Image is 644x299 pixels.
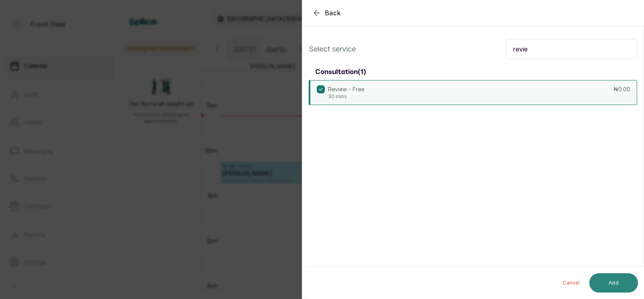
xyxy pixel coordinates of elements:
p: Review - Free [328,85,364,93]
button: Back [312,8,341,18]
p: 30 mins [328,93,364,100]
p: Select service [309,43,356,55]
button: Add [589,273,638,293]
p: ₦0.00 [613,85,630,93]
span: Back [325,8,341,18]
h3: consultation ( 1 ) [315,67,366,77]
button: Cancel [556,273,586,293]
input: Search. [506,39,637,59]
